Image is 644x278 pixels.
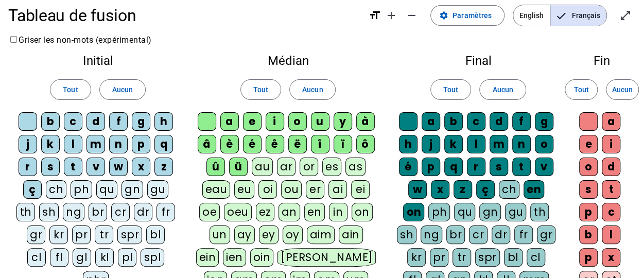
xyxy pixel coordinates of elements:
div: cr [469,225,488,244]
div: as [345,158,365,176]
div: é [399,158,417,176]
div: u [311,112,329,131]
div: kr [49,225,68,244]
div: dr [134,203,152,221]
mat-button-toggle-group: Language selection [513,5,607,26]
h2: Final [397,55,560,67]
div: un [210,225,230,244]
div: ch [46,180,66,199]
div: r [19,158,37,176]
div: es [322,158,341,176]
div: a [220,112,239,131]
span: Tout [573,83,588,96]
div: y [334,112,352,131]
button: Augmenter la taille de la police [381,5,402,26]
div: j [422,135,440,153]
div: spr [475,248,500,267]
div: c [467,112,485,131]
div: gn [479,203,501,221]
div: gu [147,180,168,199]
div: br [89,203,107,221]
div: m [86,135,105,153]
div: o [579,158,598,176]
div: ey [259,225,279,244]
div: û [206,158,225,176]
div: l [602,225,620,244]
div: ar [277,158,295,176]
div: a [602,112,620,131]
div: gn [121,180,143,199]
h2: Initial [16,55,179,67]
div: â [198,135,216,153]
mat-icon: format_size [369,9,381,22]
div: f [109,112,128,131]
div: k [41,135,60,153]
mat-icon: open_in_full [619,9,632,22]
div: gl [73,248,91,267]
span: Français [550,5,606,26]
mat-icon: settings [439,11,448,20]
div: ein [196,248,219,267]
div: s [41,158,60,176]
div: qu [454,203,475,221]
div: fr [514,225,533,244]
div: ë [288,135,307,153]
div: b [444,112,463,131]
div: v [86,158,105,176]
div: p [422,158,440,176]
div: b [579,225,598,244]
div: p [579,203,598,221]
button: Aucun [606,79,639,100]
span: Tout [253,83,268,96]
div: in [329,203,347,221]
div: [PERSON_NAME] [277,248,376,267]
label: Griser les non-mots (expérimental) [8,35,152,45]
div: î [311,135,329,153]
div: i [266,112,284,131]
div: ph [428,203,450,221]
div: fr [156,203,175,221]
span: Paramètres [452,9,492,22]
button: Diminuer la taille de la police [402,5,422,26]
div: z [454,180,472,199]
div: c [64,112,82,131]
div: oi [258,180,277,199]
div: tr [95,225,113,244]
div: or [300,158,318,176]
span: Aucun [112,83,133,96]
div: cl [527,248,545,267]
div: pr [72,225,91,244]
div: s [579,180,598,199]
div: oeu [224,203,252,221]
div: n [109,135,128,153]
div: b [41,112,60,131]
div: eu [234,180,254,199]
div: p [132,135,150,153]
div: eau [202,180,231,199]
div: ç [476,180,495,199]
button: Aucun [479,79,526,100]
div: d [490,112,508,131]
div: c [602,203,620,221]
div: cl [27,248,46,267]
div: oy [283,225,303,244]
div: cr [111,203,130,221]
div: l [467,135,485,153]
h2: Médian [196,55,380,67]
div: o [535,135,553,153]
button: Tout [430,79,471,100]
span: English [513,5,550,26]
div: m [490,135,508,153]
div: g [132,112,150,131]
div: w [408,180,427,199]
div: j [19,135,37,153]
mat-icon: remove [406,9,418,22]
div: s [490,158,508,176]
span: Tout [443,83,458,96]
div: f [512,112,531,131]
div: th [16,203,35,221]
div: sh [39,203,59,221]
button: Tout [565,79,598,100]
span: Aucun [612,83,633,96]
div: e [243,112,262,131]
